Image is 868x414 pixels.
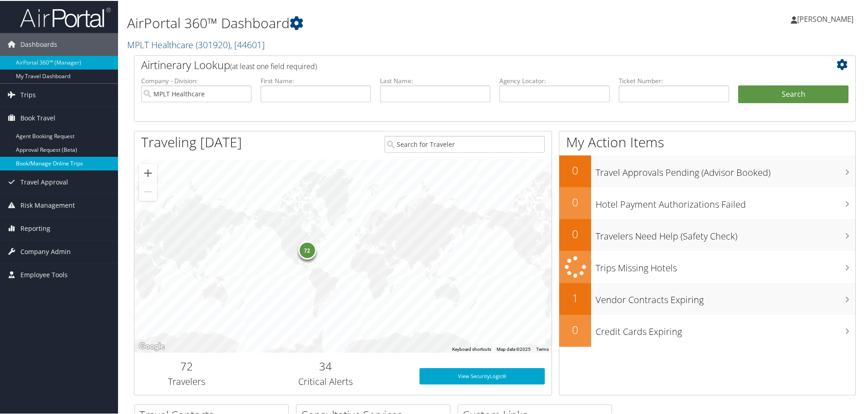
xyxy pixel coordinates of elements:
[139,182,157,200] button: Zoom out
[380,75,490,85] label: Last Name:
[559,218,855,250] a: 0Travelers Need Help (Safety Check)
[141,132,242,151] h1: Traveling [DATE]
[596,193,855,210] h3: Hotel Payment Authorizations Failed
[596,161,855,178] h3: Travel Approvals Pending (Advisor Booked)
[536,346,549,351] a: Terms (opens in new tab)
[559,289,591,305] h2: 1
[196,38,230,50] span: ( 301920 )
[137,340,167,352] img: Google
[596,256,855,274] h3: Trips Missing Hotels
[141,75,252,85] label: Company - Division:
[20,32,57,55] span: Dashboards
[385,135,545,152] input: Search for Traveler
[559,186,855,218] a: 0Hotel Payment Authorizations Failed
[791,5,863,32] a: [PERSON_NAME]
[596,288,855,305] h3: Vendor Contracts Expiring
[797,13,853,23] span: [PERSON_NAME]
[139,163,157,181] button: Zoom in
[246,374,406,387] h3: Critical Alerts
[298,240,316,259] div: 72
[261,75,371,85] label: First Name:
[141,374,232,387] h3: Travelers
[559,162,591,177] h2: 0
[497,346,531,351] span: Map data ©2025
[738,85,848,103] button: Search
[246,358,406,373] h2: 34
[559,321,591,337] h2: 0
[499,75,610,85] label: Agency Locator:
[596,224,855,242] h3: Travelers Need Help (Safety Check)
[20,216,50,239] span: Reporting
[20,106,55,129] span: Book Travel
[559,250,855,282] a: Trips Missing Hotels
[230,60,317,70] span: (at least one field required)
[127,38,265,50] a: MPLT Healthcare
[20,83,36,105] span: Trips
[619,75,729,85] label: Ticket Number:
[20,263,68,285] span: Employee Tools
[559,155,855,186] a: 0Travel Approvals Pending (Advisor Booked)
[559,132,855,151] h1: My Action Items
[559,194,591,209] h2: 0
[452,345,491,352] button: Keyboard shortcuts
[137,340,167,352] a: Open this area in Google Maps (opens a new window)
[141,358,232,373] h2: 72
[20,239,71,262] span: Company Admin
[230,38,265,50] span: , [ 44601 ]
[419,367,545,384] a: View SecurityLogic®
[596,320,855,337] h3: Credit Cards Expiring
[20,170,68,193] span: Travel Approval
[559,225,591,241] h2: 0
[20,6,111,27] img: airportal-logo.png
[559,314,855,346] a: 0Credit Cards Expiring
[141,56,789,72] h2: Airtinerary Lookup
[20,193,75,216] span: Risk Management
[127,13,617,32] h1: AirPortal 360™ Dashboard
[559,282,855,314] a: 1Vendor Contracts Expiring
